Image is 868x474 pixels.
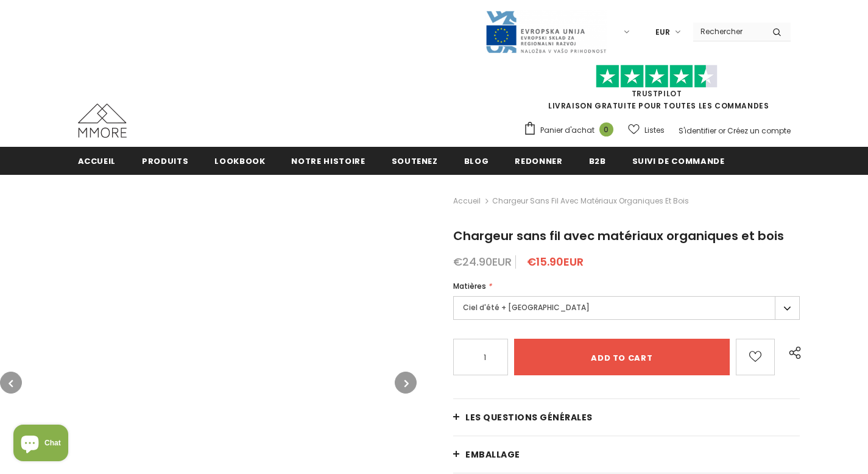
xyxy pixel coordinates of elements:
span: Les questions générales [465,411,593,423]
span: Panier d'achat [540,124,595,136]
span: LIVRAISON GRATUITE POUR TOUTES LES COMMANDES [523,70,791,111]
span: €15.90EUR [527,254,584,269]
input: Search Site [693,23,763,40]
span: EMBALLAGE [465,448,520,461]
span: EUR [655,26,670,38]
span: 0 [599,122,613,136]
a: Accueil [78,147,116,174]
a: TrustPilot [632,88,682,99]
inbox-online-store-chat: Shopify online store chat [10,425,72,464]
span: Redonner [515,155,562,167]
span: Chargeur sans fil avec matériaux organiques et bois [453,227,784,244]
label: Ciel d'été + [GEOGRAPHIC_DATA] [453,296,800,320]
span: Notre histoire [291,155,365,167]
span: €24.90EUR [453,254,512,269]
a: Produits [142,147,188,174]
img: Faites confiance aux étoiles pilotes [596,65,718,88]
a: Javni Razpis [485,26,607,37]
span: or [718,126,725,136]
span: Suivi de commande [632,155,725,167]
a: B2B [589,147,606,174]
span: Blog [464,155,489,167]
a: EMBALLAGE [453,436,800,473]
a: Accueil [453,194,481,208]
span: Chargeur sans fil avec matériaux organiques et bois [492,194,689,208]
a: Lookbook [214,147,265,174]
span: Lookbook [214,155,265,167]
span: soutenez [392,155,438,167]
a: Panier d'achat 0 [523,121,619,140]
span: Listes [644,124,665,136]
img: Javni Razpis [485,10,607,54]
span: Matières [453,281,486,291]
span: Accueil [78,155,116,167]
a: Suivi de commande [632,147,725,174]
a: Listes [628,119,665,141]
a: Les questions générales [453,399,800,436]
a: Blog [464,147,489,174]
img: Cas MMORE [78,104,127,138]
a: S'identifier [679,126,716,136]
span: B2B [589,155,606,167]
span: Produits [142,155,188,167]
a: Redonner [515,147,562,174]
a: soutenez [392,147,438,174]
a: Notre histoire [291,147,365,174]
input: Add to cart [514,339,730,375]
a: Créez un compte [727,126,791,136]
